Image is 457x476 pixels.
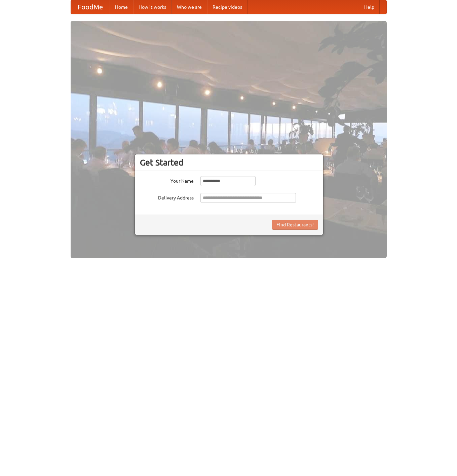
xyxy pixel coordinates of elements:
[140,193,194,201] label: Delivery Address
[172,0,207,14] a: Who we are
[140,157,318,168] h3: Get Started
[140,176,194,184] label: Your Name
[207,0,247,14] a: Recipe videos
[272,220,318,230] button: Find Restaurants!
[359,0,380,14] a: Help
[71,0,110,14] a: FoodMe
[133,0,172,14] a: How it works
[110,0,133,14] a: Home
